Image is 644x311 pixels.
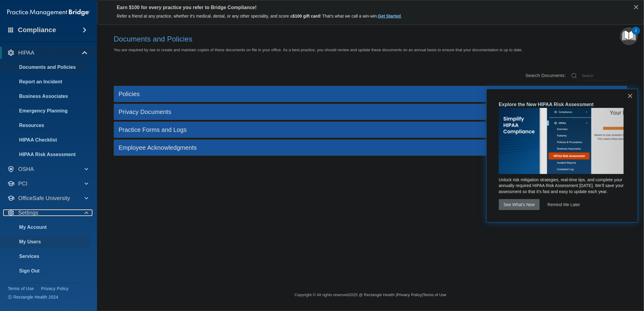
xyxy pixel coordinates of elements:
[117,5,624,10] p: Earn $100 for every practice you refer to Bridge Compliance!
[4,224,87,230] p: My Account
[4,239,87,245] p: My Users
[260,285,481,305] div: Copyright © All rights reserved 2025 @ Rectangle Health | |
[119,126,494,133] h5: Practice Forms and Logs
[525,73,566,78] span: Search Documents:
[18,49,34,56] p: HIPAA
[18,195,70,202] p: OfficeSafe University
[572,73,577,79] img: ic-search.3b580494.png
[627,91,633,101] button: Close
[499,101,626,108] p: Explore the New HIPAA Risk Assessment
[119,144,494,151] h5: Employee Acknowledgments
[499,177,626,195] p: Unlock risk mitigation strategies, real-time tips, and complete your annually required HIPAA Risk...
[4,93,87,99] p: Business Associates
[582,71,627,80] input: Search
[18,180,27,187] p: PCI
[117,14,293,18] span: Refer a friend at any practice, whether it's medical, dental, or any other speciality, and score a
[4,64,87,70] p: Documents and Policies
[41,286,69,292] a: Privacy Policy
[8,286,34,292] a: Terms of Use
[114,48,523,52] span: You are required by law to create and maintain copies of these documents on file in your office. ...
[320,14,378,18] span: ! That's what we call a win-win.
[4,108,87,114] p: Emergency Planning
[4,253,87,259] p: Services
[635,31,637,38] div: 2
[18,166,34,173] p: OSHA
[7,6,90,18] img: PMB logo
[423,293,447,297] a: Terms of Use
[543,199,585,210] button: Remind Me Later
[119,109,494,115] h5: Privacy Documents
[499,199,540,210] button: See What's New
[633,2,639,12] button: Close
[4,122,87,129] p: Resources
[4,79,87,85] p: Report an Incident
[18,209,38,216] p: Settings
[18,26,56,34] h4: Compliance
[4,137,87,143] p: HIPAA Checklist
[293,14,320,18] strong: $100 gift card
[4,152,87,158] p: HIPAA Risk Assessment
[620,27,638,45] button: Open Resource Center, 2 new notifications
[4,268,87,274] p: Sign Out
[397,293,422,297] a: Privacy Policy
[378,14,401,18] strong: Get Started
[8,294,58,300] span: Ⓒ Rectangle Health 2024
[114,35,627,43] h4: Documents and Policies
[119,91,494,97] h5: Policies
